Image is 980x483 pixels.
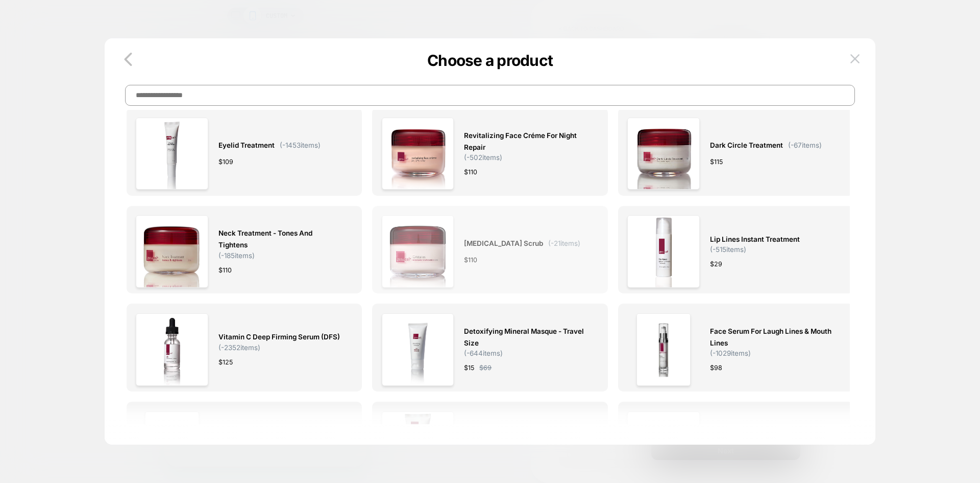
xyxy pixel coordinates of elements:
span: ( -21 items) [548,239,580,247]
span: Dark Circle Treatment [710,140,783,151]
span: ( -67 items) [788,141,822,149]
img: liplines-WHITE_1_81f43001-b5ba-46b7-be96-a2569959229e.png [627,215,700,288]
p: Choose a product [105,51,876,70]
span: $ 115 [710,156,723,167]
span: Face Serum for Laugh Lines & Mouth Lines [710,326,834,349]
img: DarkCircleTreatment.jpg [627,118,700,190]
span: ( -515 items) [710,245,746,254]
span: Revitalizing Face Créme for Night Repair [464,130,588,153]
span: Detoxifying Mineral Masque - Travel Size [464,326,588,349]
span: $ 29 [710,259,722,269]
span: Lip Lines Instant Treatment [710,234,800,245]
img: GenucelFaceSerumforLaughLines04142023.jpg [636,313,691,386]
span: $ 98 [710,362,722,373]
span: ( -1029 items) [710,349,751,357]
